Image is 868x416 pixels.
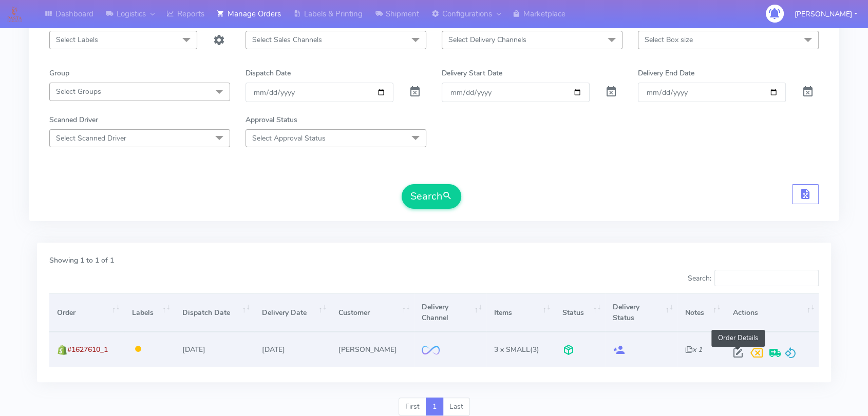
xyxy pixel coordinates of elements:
[56,35,98,45] span: Select Labels
[448,35,526,45] span: Select Delivery Channels
[687,270,819,286] label: Search:
[175,293,254,332] th: Dispatch Date: activate to sort column ascending
[677,293,725,332] th: Notes: activate to sort column ascending
[252,35,322,45] span: Select Sales Channels
[685,345,702,354] i: x 1
[486,293,555,332] th: Items: activate to sort column ascending
[638,68,694,78] label: Delivery End Date
[714,270,819,286] input: Search:
[49,293,124,332] th: Order: activate to sort column ascending
[331,293,414,332] th: Customer: activate to sort column ascending
[331,332,414,366] td: [PERSON_NAME]
[725,293,819,332] th: Actions: activate to sort column ascending
[49,114,98,125] label: Scanned Driver
[252,133,326,143] span: Select Approval Status
[56,133,126,143] span: Select Scanned Driver
[605,293,677,332] th: Delivery Status: activate to sort column ascending
[175,332,254,366] td: [DATE]
[254,332,331,366] td: [DATE]
[442,68,502,78] label: Delivery Start Date
[494,345,530,354] span: 3 x SMALL
[57,345,67,355] img: shopify.png
[494,345,539,354] span: (3)
[414,293,486,332] th: Delivery Channel: activate to sort column ascending
[246,114,297,125] label: Approval Status
[426,398,443,416] a: 1
[422,346,440,354] img: OnFleet
[645,35,693,45] span: Select Box size
[246,68,291,78] label: Dispatch Date
[787,4,865,25] button: [PERSON_NAME]
[49,255,114,266] label: Showing 1 to 1 of 1
[124,293,175,332] th: Labels: activate to sort column ascending
[254,293,331,332] th: Delivery Date: activate to sort column ascending
[49,68,69,78] label: Group
[67,345,108,354] span: #1627610_1
[56,87,101,96] span: Select Groups
[402,184,461,209] button: Search
[555,293,605,332] th: Status: activate to sort column ascending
